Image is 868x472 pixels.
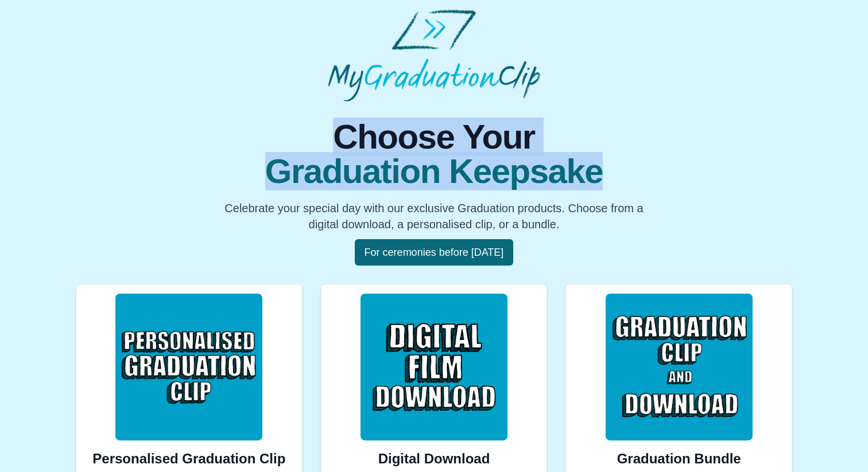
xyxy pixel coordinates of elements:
[606,294,753,440] img: Bundle Image
[378,450,490,468] h2: Digital Download
[328,9,540,102] img: MyGraduationClip
[76,154,792,189] span: Graduation Keepsake
[214,200,654,232] p: Celebrate your special day with our exclusive Graduation products. Choose from a digital download...
[355,239,514,266] button: For ceremonies before [DATE]
[361,294,507,440] img: Digital Download Image
[617,450,741,468] h2: Graduation Bundle
[115,294,262,440] img: Personalised Clip Image
[76,120,792,154] span: Choose Your
[92,450,285,468] h2: Personalised Graduation Clip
